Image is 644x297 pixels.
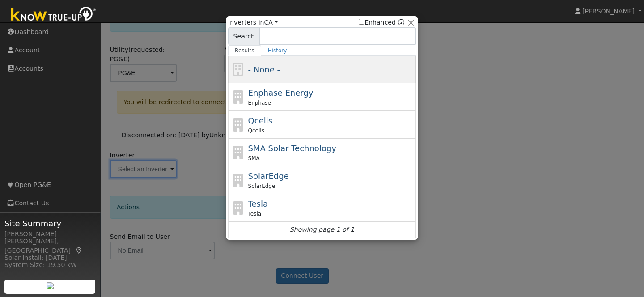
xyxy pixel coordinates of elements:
span: SolarEdge [248,171,289,181]
span: Enphase Energy [248,88,314,98]
span: SMA [248,154,260,162]
span: Tesla [248,210,262,218]
span: Enphase [248,99,271,107]
a: Enhanced Providers [398,19,404,26]
label: Enhanced [359,18,396,27]
span: SolarEdge [248,182,275,190]
div: Solar Install: [DATE] [4,253,96,263]
span: Qcells [248,127,264,135]
span: Search [228,27,260,45]
img: retrieve [47,282,54,289]
span: - None - [248,65,280,74]
i: Showing page 1 of 1 [290,225,354,234]
span: Show enhanced providers [359,18,404,27]
div: [PERSON_NAME], [GEOGRAPHIC_DATA] [4,237,96,255]
a: Map [75,247,83,254]
a: History [261,45,294,56]
a: Results [228,45,261,56]
span: Site Summary [4,217,96,229]
span: Tesla [248,199,268,208]
a: CA [264,19,278,26]
span: Inverters in [228,18,278,27]
div: [PERSON_NAME] [4,229,96,239]
span: [PERSON_NAME] [582,8,635,15]
span: SMA Solar Technology [248,144,336,153]
input: Enhanced [359,19,364,25]
img: Know True-Up [7,5,101,25]
div: System Size: 19.50 kW [4,260,96,270]
span: Qcells [248,116,273,125]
